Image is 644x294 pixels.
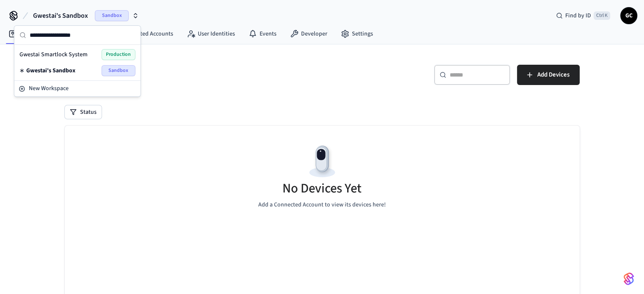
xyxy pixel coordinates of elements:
[19,50,88,59] span: Gwestai Smartlock System
[33,11,88,21] span: Gwestai's Sandbox
[95,10,129,21] span: Sandbox
[26,66,75,75] span: Gwestai's Sandbox
[15,82,140,96] button: New Workspace
[517,65,580,85] button: Add Devices
[565,11,591,20] span: Find by ID
[620,7,637,24] button: GC
[334,26,380,41] a: Settings
[624,272,634,286] img: SeamLogoGradient.69752ec5.svg
[180,26,242,41] a: User Identities
[102,65,135,76] span: Sandbox
[283,26,334,41] a: Developer
[594,11,610,20] span: Ctrl K
[621,8,636,23] span: GC
[242,26,283,41] a: Events
[258,201,386,209] p: Add a Connected Account to view its devices here!
[65,65,317,82] h5: Devices
[65,105,102,119] button: Status
[14,45,141,80] div: Suggestions
[103,26,180,41] a: Connected Accounts
[102,49,135,60] span: Production
[537,69,569,80] span: Add Devices
[29,84,69,93] span: New Workspace
[549,8,617,23] div: Find by IDCtrl K
[2,26,46,41] a: Devices
[303,143,341,181] img: Devices Empty State
[282,180,362,197] h5: No Devices Yet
